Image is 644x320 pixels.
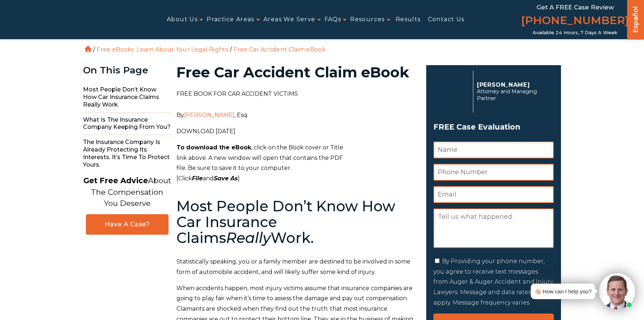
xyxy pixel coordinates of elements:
[433,73,469,109] img: Herbert Auger
[533,30,617,36] span: Available 24 Hours, 7 Days a Week
[192,175,203,182] em: File
[433,120,554,134] span: FREE Case Evaluation
[350,12,385,28] a: Resources
[93,220,161,229] span: Have A Case?
[176,257,418,278] p: Statistically speaking, you or a family member are destined to be involved in some form of automo...
[176,143,418,184] p: , click on the Book cover or Title link above. A new window will open that contains the PDF file....
[521,13,629,30] a: [PHONE_NUMBER]
[176,198,418,246] h2: Most People Don’t Know How Car Insurance Claims Work.
[4,12,110,28] img: Auger & Auger Accident and Injury Lawyers Logo
[325,12,341,28] a: FAQs
[176,110,418,121] p: By , Esq.
[176,126,418,137] p: DOWNLOAD [DATE]
[207,12,254,28] a: Practice Areas
[396,12,421,28] a: Results
[428,12,465,28] a: Contact Us
[83,65,171,76] div: On This Page
[477,81,550,88] p: [PERSON_NAME]
[83,113,171,135] span: What Is the Insurance Company Keeping From You?
[97,46,228,53] a: Free eBooks: Learn About Your Legal Rights
[599,273,635,309] img: Intaker widget Avatar
[232,46,327,53] li: Free Car Accident Claim eBook
[433,141,554,158] input: Name
[85,46,91,52] a: Home
[176,89,418,99] p: FREE BOOK FOR CAR ACCIDENT VICTIMS
[184,112,234,118] a: [PERSON_NAME]
[83,135,171,172] span: The Insurance Company Is Already Protecting Its Interests. It’s Time to Protect Yours.
[83,175,171,209] p: About The Compensation You Deserve
[477,88,550,102] span: Attorney and Managing Partner
[214,175,238,182] em: Save As
[537,4,614,11] span: Get a FREE Case Review
[86,214,169,235] a: Have A Case?
[83,82,171,112] span: Most People Don’t Know How Car Insurance Claims Really Work.
[433,164,554,181] input: Phone Number
[176,144,251,151] strong: To download the eBook
[534,287,592,296] div: 👋🏼 How can I help you?
[433,258,553,306] label: By Providing your phone number, you agree to receive text messages from Auger & Auger Accident an...
[349,89,418,181] img: 9 Things
[167,12,198,28] a: About Us
[263,12,316,28] a: Areas We Serve
[433,186,554,203] input: Email
[83,176,148,185] strong: Get Free Advice
[176,65,418,80] h1: Free Car Accident Claim eBook
[226,229,271,247] em: Really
